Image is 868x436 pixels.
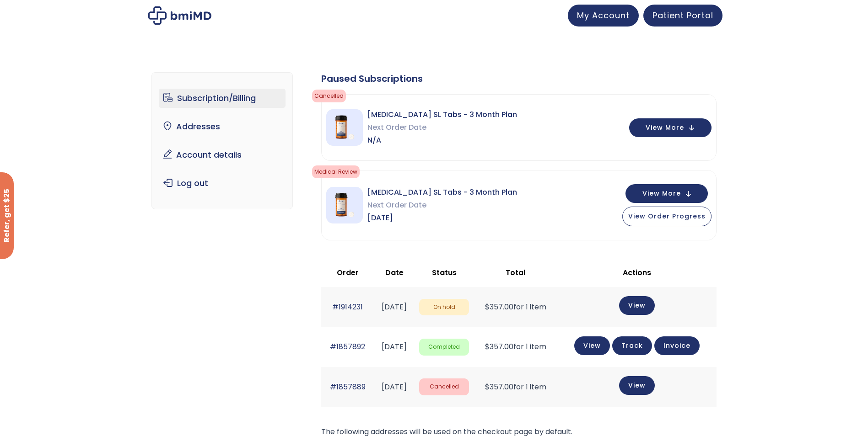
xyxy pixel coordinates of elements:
[474,367,557,407] td: for 1 item
[625,184,708,203] button: View More
[622,207,712,226] button: View Order Progress
[485,382,490,392] span: $
[485,341,513,352] span: 357.00
[474,287,557,327] td: for 1 item
[151,72,293,209] nav: Account pages
[568,5,639,27] a: My Account
[382,341,407,352] time: [DATE]
[619,376,655,395] a: View
[385,267,404,278] span: Date
[654,336,700,355] a: Invoice
[330,382,366,392] a: #1857889
[619,296,655,315] a: View
[367,199,517,212] span: Next Order Date
[485,341,490,352] span: $
[367,212,517,224] span: [DATE]
[159,117,286,136] a: Addresses
[629,118,712,137] button: View More
[474,327,557,367] td: for 1 item
[628,212,706,221] span: View Order Progress
[485,302,513,312] span: 357.00
[326,109,363,146] img: Sermorelin SL Tabs - 3 Month Plan
[367,121,517,134] span: Next Order Date
[159,174,286,193] a: Log out
[646,125,684,131] span: View More
[159,89,286,108] a: Subscription/Billing
[485,302,490,312] span: $
[419,299,469,316] span: On hold
[419,378,469,395] span: Cancelled
[623,267,651,278] span: Actions
[506,267,525,278] span: Total
[612,336,652,355] a: Track
[330,341,365,352] a: #1857892
[642,191,681,197] span: View More
[652,10,713,21] span: Patient Portal
[367,134,517,147] span: N/A
[432,267,457,278] span: Status
[382,382,407,392] time: [DATE]
[485,382,513,392] span: 357.00
[577,10,630,21] span: My Account
[326,187,363,223] img: Sermorelin SL Tabs - 3 Month Plan
[332,302,363,312] a: #1914231
[382,302,407,312] time: [DATE]
[337,267,359,278] span: Order
[321,72,717,85] div: Paused Subscriptions
[574,336,610,355] a: View
[367,108,517,121] span: [MEDICAL_DATA] SL Tabs - 3 Month Plan
[159,145,286,165] a: Account details
[312,165,360,178] span: Medical Review
[419,339,469,356] span: Completed
[643,5,722,27] a: Patient Portal
[312,90,346,102] span: cancelled
[148,6,211,25] img: My account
